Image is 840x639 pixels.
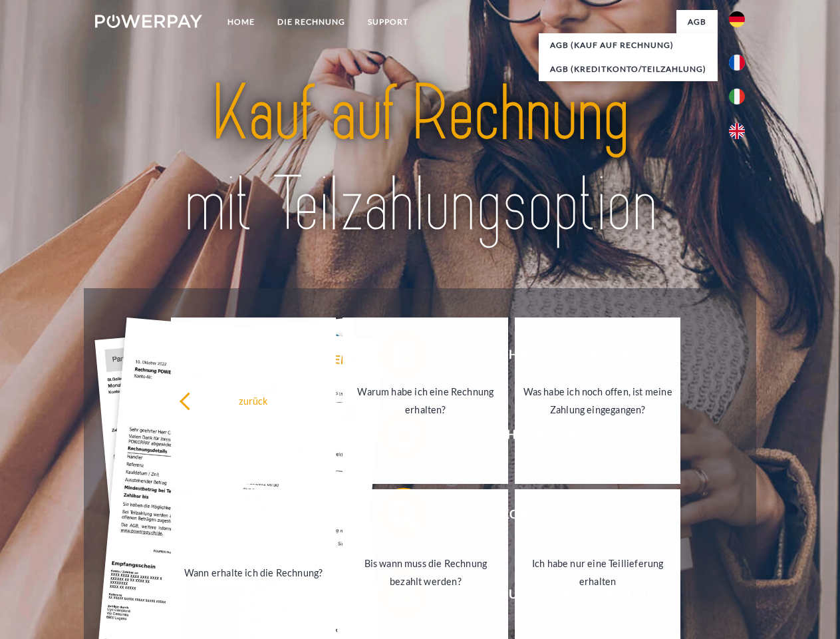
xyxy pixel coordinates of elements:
[350,383,500,419] div: Warum habe ich eine Rechnung erhalten?
[350,554,500,590] div: Bis wann muss die Rechnung bezahlt werden?
[523,383,672,419] div: Was habe ich noch offen, ist meine Zahlung eingegangen?
[266,10,356,34] a: DIE RECHNUNG
[523,554,672,590] div: Ich habe nur eine Teillieferung erhalten
[676,10,718,34] a: agb
[729,123,745,139] img: en
[95,15,202,28] img: logo-powerpay-white.svg
[729,11,745,27] img: de
[216,10,266,34] a: Home
[729,55,745,71] img: fr
[179,563,329,581] div: Wann erhalte ich die Rechnung?
[127,64,713,255] img: title-powerpay_de.svg
[179,391,329,409] div: zurück
[515,318,680,484] a: Was habe ich noch offen, ist meine Zahlung eingegangen?
[539,57,718,81] a: AGB (Kreditkonto/Teilzahlung)
[539,33,718,57] a: AGB (Kauf auf Rechnung)
[729,89,745,105] img: it
[356,10,420,34] a: SUPPORT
